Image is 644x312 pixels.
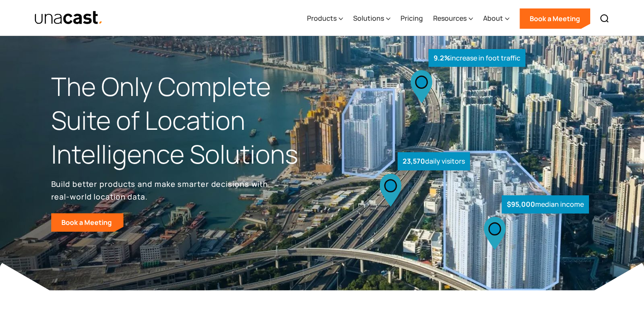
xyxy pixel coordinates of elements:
a: Pricing [401,1,423,36]
div: Solutions [353,1,390,36]
strong: 23,570 [403,156,425,166]
div: median income [502,195,589,213]
h1: The Only Complete Suite of Location Intelligence Solutions [51,70,322,171]
div: Solutions [353,13,384,23]
a: Book a Meeting [51,213,124,232]
div: Products [307,1,343,36]
strong: 9.2% [434,53,450,63]
strong: $95,000 [507,200,535,209]
img: Search icon [600,14,610,24]
div: Products [307,13,337,23]
p: Build better products and make smarter decisions with real-world location data. [51,178,271,203]
div: Resources [433,13,467,23]
div: About [483,13,503,23]
div: Resources [433,1,473,36]
div: About [483,1,509,36]
img: Unacast text logo [34,11,103,25]
a: Book a Meeting [520,8,590,29]
div: increase in foot traffic [428,49,525,67]
div: daily visitors [398,152,470,170]
a: home [34,11,103,25]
